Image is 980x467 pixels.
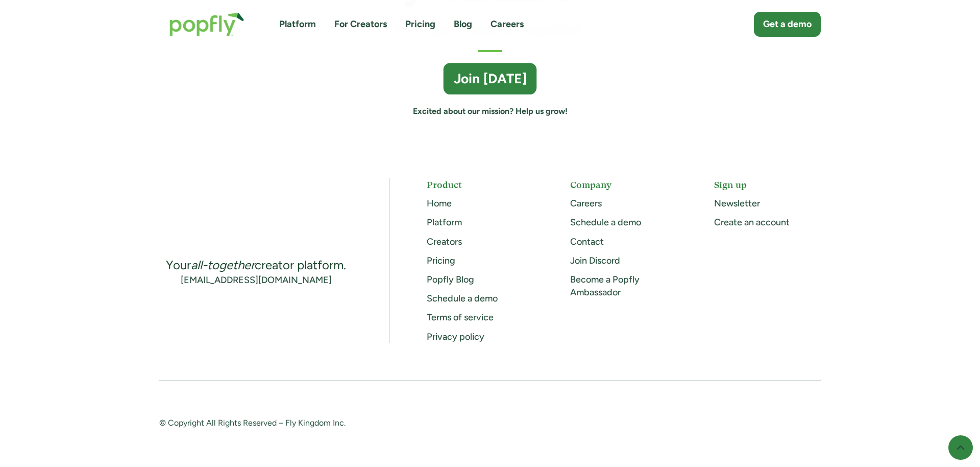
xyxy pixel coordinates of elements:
div: Get a demo [763,18,812,31]
a: Join [DATE] [444,63,537,95]
a: Careers [491,18,524,31]
a: Schedule a demo [570,217,641,228]
a: Platform [279,18,316,31]
a: home [159,2,255,46]
a: Become a Popfly Ambassador [570,274,640,298]
a: [EMAIL_ADDRESS][DOMAIN_NAME] [181,274,332,287]
h5: Product [427,178,533,191]
a: Join Discord [570,255,620,266]
a: Excited about our mission? Help us grow! [413,106,568,117]
div: Your creator platform. [166,257,346,273]
a: Newsletter [714,198,760,209]
a: Schedule a demo [427,293,498,304]
a: Pricing [405,18,435,31]
a: Popfly Blog [427,274,474,285]
a: Home [427,198,452,209]
a: Careers [570,198,602,209]
a: Pricing [427,255,455,266]
h5: Company [570,178,677,191]
a: Contact [570,236,604,247]
a: Terms of service [427,312,494,323]
div: © Copyright All Rights Reserved – Fly Kingdom Inc. [159,417,472,430]
h5: Sign up [714,178,821,191]
div: Join [DATE] [454,70,527,88]
a: Creators [427,236,462,247]
a: Privacy policy [427,331,484,342]
a: Get a demo [754,12,821,37]
em: all-together [191,258,255,272]
a: Create an account [714,217,790,228]
a: Platform [427,217,462,228]
a: Blog [454,18,472,31]
a: For Creators [334,18,387,31]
